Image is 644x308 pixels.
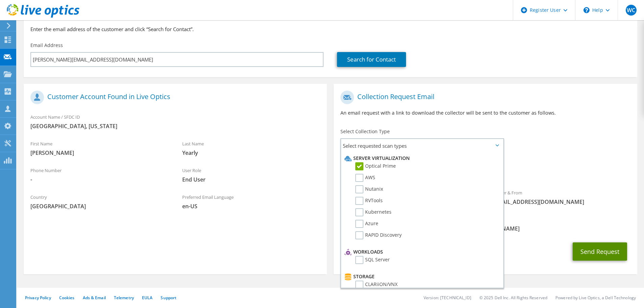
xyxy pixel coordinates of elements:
a: Ads & Email [83,295,106,301]
a: EULA [142,295,152,301]
label: RAPID Discovery [355,231,402,239]
label: Select Collection Type [340,128,390,135]
div: Sender & From [485,186,637,209]
svg: \n [583,7,590,13]
p: An email request with a link to download the collector will be sent to the customer as follows. [340,109,630,117]
button: Send Request [573,242,627,261]
span: End User [182,176,320,183]
span: [EMAIL_ADDRESS][DOMAIN_NAME] [492,198,630,206]
div: Last Name [175,137,327,160]
label: RVTools [355,197,383,205]
div: Preferred Email Language [175,190,327,213]
span: WC [626,5,637,16]
div: Country [24,190,175,213]
div: Requested Collections [334,155,637,182]
label: AWS [355,174,375,182]
div: First Name [24,137,175,160]
span: [GEOGRAPHIC_DATA], [US_STATE] [30,122,320,130]
label: Nutanix [355,185,383,193]
li: Server Virtualization [343,154,500,162]
li: Powered by Live Optics, a Dell Technology [555,295,636,301]
div: Phone Number [24,163,175,187]
a: Privacy Policy [25,295,51,301]
a: Search for Contact [337,52,406,67]
span: [PERSON_NAME] [30,149,169,157]
a: Support [161,295,176,301]
label: SQL Server [355,256,390,264]
li: Workloads [343,248,500,256]
li: © 2025 Dell Inc. All Rights Reserved [479,295,547,301]
span: en-US [182,203,320,210]
a: Telemetry [114,295,134,301]
span: Yearly [182,149,320,157]
h3: Enter the email address of the customer and click “Search for Contact”. [30,25,630,33]
h1: Customer Account Found in Live Optics [30,91,317,104]
label: CLARiiON/VNX [355,281,398,289]
label: Optical Prime [355,162,396,170]
span: - [30,176,169,183]
div: CC & Reply To [334,212,637,236]
label: Kubernetes [355,208,391,216]
span: [GEOGRAPHIC_DATA] [30,203,169,210]
li: Storage [343,273,500,281]
div: Account Name / SFDC ID [24,110,327,133]
div: User Role [175,163,327,187]
h1: Collection Request Email [340,91,627,104]
label: Email Address [30,42,63,49]
a: Cookies [59,295,75,301]
label: Azure [355,220,378,228]
span: Select requested scan types [341,139,503,152]
li: Version: [TECHNICAL_ID] [424,295,471,301]
div: To [334,186,485,209]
